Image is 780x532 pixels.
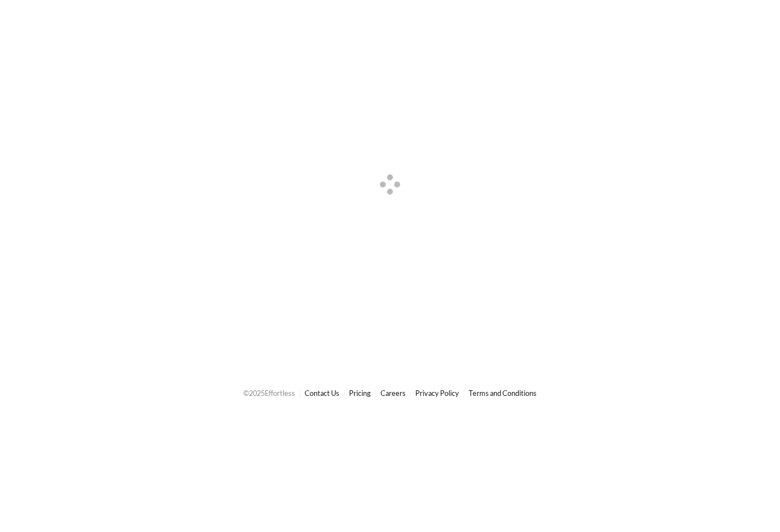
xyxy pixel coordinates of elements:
[243,389,295,398] span: © 2025 Effortless
[469,389,537,398] a: Terms and Conditions
[380,389,406,398] a: Careers
[349,389,371,398] a: Pricing
[415,389,459,398] a: Privacy Policy
[305,389,339,398] a: Contact Us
